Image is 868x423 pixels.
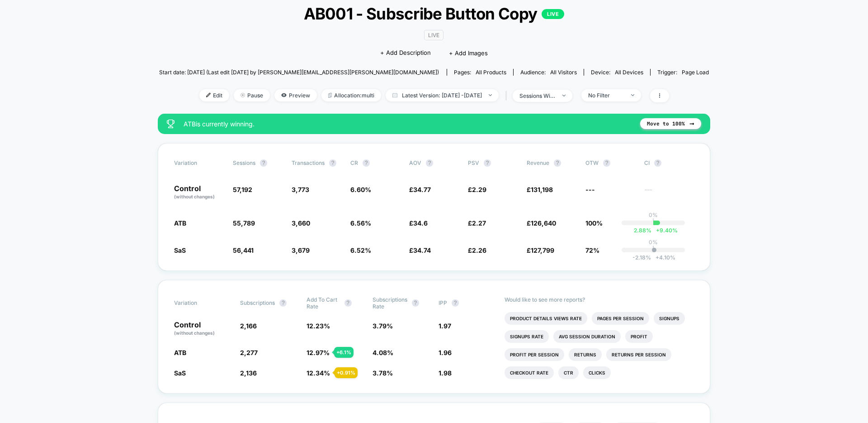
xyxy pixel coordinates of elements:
[505,348,564,361] li: Profit Per Session
[344,299,352,307] button: ?
[585,219,603,227] span: 100%
[527,186,553,193] span: £
[468,186,486,193] span: £
[644,187,694,200] span: ---
[233,159,255,166] span: Sessions
[588,92,624,99] div: No Filter
[307,349,330,356] span: 12.97 %
[350,159,358,166] span: CR
[484,159,491,167] button: ?
[307,296,340,310] span: Add To Cart Rate
[174,194,215,199] span: (without changes)
[184,120,631,128] span: ATB is currently winning.
[472,246,486,254] span: 2.26
[187,4,682,23] span: AB001 - Subscribe Button Copy
[631,94,634,96] img: end
[489,94,492,96] img: end
[240,369,257,377] span: 2,136
[167,120,175,128] img: success_star
[468,246,486,254] span: £
[652,218,654,225] p: |
[476,69,506,76] span: all products
[174,159,224,167] span: Variation
[558,366,579,379] li: Ctr
[292,159,325,166] span: Transactions
[527,219,556,227] span: £
[651,254,675,261] span: 4.10 %
[553,330,621,343] li: Avg Session Duration
[329,159,336,167] button: ?
[527,159,549,166] span: Revenue
[562,95,566,96] img: end
[439,369,452,377] span: 1.98
[373,322,393,330] span: 3.79 %
[505,366,554,379] li: Checkout Rate
[292,219,310,227] span: 3,660
[335,367,358,378] div: + 0.91 %
[334,347,354,358] div: + 6.1 %
[439,349,452,356] span: 1.96
[505,330,549,343] li: Signups Rate
[409,186,431,193] span: £
[554,159,561,167] button: ?
[585,246,599,254] span: 72%
[292,246,310,254] span: 3,679
[592,312,649,325] li: Pages Per Session
[550,69,577,76] span: All Visitors
[519,92,556,99] div: sessions with impression
[350,219,371,227] span: 6.56 %
[234,89,270,101] span: Pause
[472,186,486,193] span: 2.29
[321,89,381,101] span: Allocation: multi
[386,89,499,101] span: Latest Version: [DATE] - [DATE]
[233,186,252,193] span: 57,192
[392,93,397,97] img: calendar
[206,93,211,97] img: edit
[505,312,587,325] li: Product Details Views Rate
[413,219,428,227] span: 34.6
[542,9,564,19] p: LIVE
[240,299,275,306] span: Subscriptions
[649,239,658,245] p: 0%
[412,299,419,307] button: ?
[584,69,650,76] span: Device:
[503,89,513,102] span: |
[569,348,602,361] li: Returns
[409,219,428,227] span: £
[174,185,224,200] p: Control
[468,219,486,227] span: £
[606,348,671,361] li: Returns Per Session
[174,321,231,336] p: Control
[452,299,459,307] button: ?
[472,219,486,227] span: 2.27
[656,227,660,234] span: +
[174,369,186,377] span: SaS
[449,49,488,57] span: + Add Images
[413,246,431,254] span: 34.74
[454,69,506,76] div: Pages:
[520,69,577,76] div: Audience:
[615,69,643,76] span: all devices
[159,69,439,76] span: Start date: [DATE] (Last edit [DATE] by [PERSON_NAME][EMAIL_ADDRESS][PERSON_NAME][DOMAIN_NAME])
[307,369,330,377] span: 12.34 %
[409,246,431,254] span: £
[583,366,611,379] li: Clicks
[174,330,215,336] span: (without changes)
[174,219,186,227] span: ATB
[373,296,407,310] span: Subscriptions Rate
[634,227,651,234] span: 2.88 %
[233,219,255,227] span: 55,789
[292,186,309,193] span: 3,773
[240,349,258,356] span: 2,277
[652,245,654,252] p: |
[350,246,371,254] span: 6.52 %
[241,93,245,97] img: end
[260,159,267,167] button: ?
[640,118,701,129] button: Move to 100%
[625,330,653,343] li: Profit
[279,299,287,307] button: ?
[233,246,254,254] span: 56,441
[657,69,709,76] div: Trigger:
[328,93,332,98] img: rebalance
[174,296,224,310] span: Variation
